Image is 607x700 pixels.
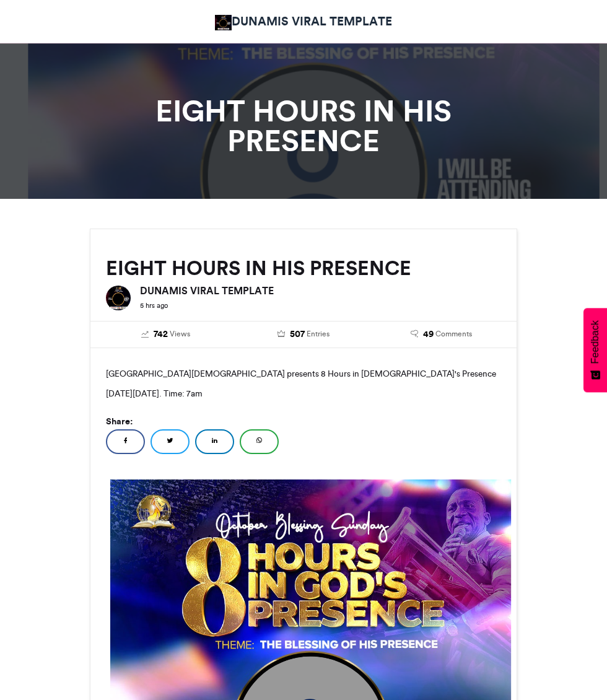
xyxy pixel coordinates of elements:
span: Feedback [590,320,601,364]
a: DUNAMIS VIRAL TEMPLATE [215,12,392,30]
span: Comments [435,328,472,339]
button: Feedback - Show survey [583,308,607,392]
h5: Share: [106,413,501,429]
small: 5 hrs ago [140,301,168,310]
h1: EIGHT HOURS IN HIS PRESENCE [90,96,517,155]
span: 507 [290,328,305,341]
h6: DUNAMIS VIRAL TEMPLATE [140,286,501,295]
span: 742 [154,328,168,341]
a: 49 Comments [382,328,501,341]
a: 507 Entries [244,328,364,341]
img: DUNAMIS VIRAL TEMPLATE [106,286,131,310]
span: 49 [423,328,434,341]
a: 742 Views [106,328,225,341]
p: [GEOGRAPHIC_DATA][DEMOGRAPHIC_DATA] presents 8 Hours in [DEMOGRAPHIC_DATA]'s Presence [DATE][DATE... [106,364,501,403]
span: Entries [307,328,330,339]
img: DUNAMIS VIRAL TEMPLATE [215,15,232,30]
h2: EIGHT HOURS IN HIS PRESENCE [106,257,501,279]
span: Views [170,328,190,339]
